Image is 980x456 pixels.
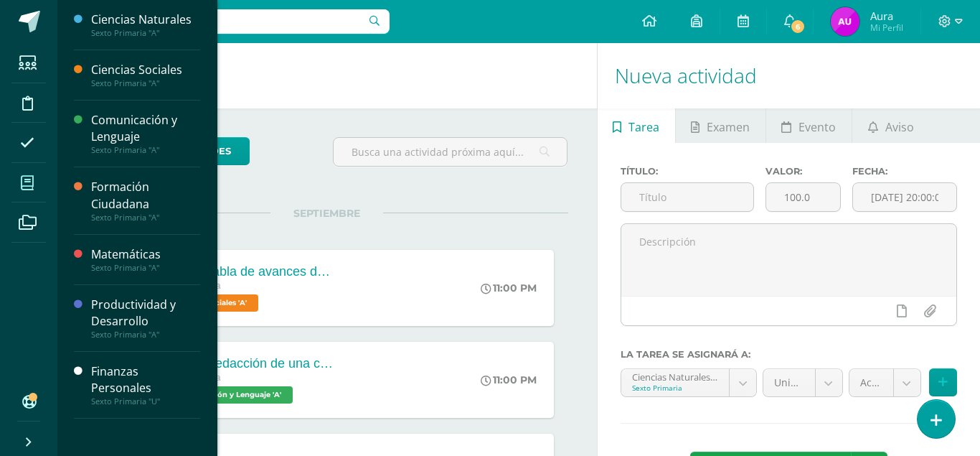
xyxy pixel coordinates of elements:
div: Finanzas Personales [91,363,200,396]
div: Sexto Primaria "A" [91,145,200,155]
a: Ciencias SocialesSexto Primaria "A" [91,62,200,88]
span: Aviso [885,110,914,144]
h1: Nueva actividad [615,43,963,108]
label: La tarea se asignará a: [621,349,958,360]
img: cfd16455df1bd7e8a240b689e86da594.png [831,7,859,36]
div: 11:00 PM [481,373,537,386]
label: Fecha: [852,166,957,177]
a: Finanzas PersonalesSexto Primaria "U" [91,363,200,406]
div: Sexto Primaria [632,383,719,393]
div: Sexto Primaria "A" [91,78,200,88]
div: Productividad y Desarrollo [91,297,200,330]
label: Valor: [765,166,841,177]
div: Sexto Primaria "U" [91,396,200,406]
input: Busca un usuario... [67,9,390,34]
div: Ciencias Sociales [91,62,200,78]
span: Actitudinal (5.0%) [860,369,882,396]
a: Ciencias Naturales 'A'Sexto Primaria [621,369,757,396]
span: Comunicación y Lenguaje 'A' [161,386,293,404]
label: Título: [621,166,754,177]
a: MatemáticasSexto Primaria "A" [91,246,200,273]
span: Examen [707,110,750,144]
input: Fecha de entrega [853,183,956,211]
a: Tarea [598,108,675,143]
span: Aura [870,9,903,23]
span: Tarea [628,110,659,144]
div: Formación Ciudadana [91,179,200,212]
input: Título [621,183,753,211]
span: Evento [798,110,836,144]
div: 11:00 PM [481,281,537,294]
div: Sexto Primaria "A" [91,213,200,223]
a: Productividad y DesarrolloSexto Primaria "A" [91,297,200,340]
span: SEPTIEMBRE [270,207,383,220]
div: ACT03-Tabla de avances de la Civilización [GEOGRAPHIC_DATA] [161,264,334,279]
a: Evento [766,108,852,143]
input: Puntos máximos [766,183,840,211]
div: Ciencias Naturales [91,11,200,28]
a: Formación CiudadanaSexto Primaria "A" [91,179,200,222]
div: ACT03-Redacción de una carta [161,356,334,371]
input: Busca una actividad próxima aquí... [334,138,567,166]
a: Ciencias NaturalesSexto Primaria "A" [91,11,200,38]
h1: Actividades [75,43,580,108]
div: Sexto Primaria "A" [91,28,200,38]
a: Actitudinal (5.0%) [849,369,920,396]
div: Matemáticas [91,246,200,263]
div: Ciencias Naturales 'A' [632,369,719,383]
a: Unidad 4 [763,369,842,396]
span: Unidad 4 [774,369,804,396]
div: Sexto Primaria "A" [91,263,200,273]
span: 6 [790,19,806,34]
span: Mi Perfil [870,22,903,34]
a: Examen [676,108,765,143]
a: Aviso [852,108,929,143]
a: Comunicación y LenguajeSexto Primaria "A" [91,112,200,155]
div: Comunicación y Lenguaje [91,112,200,145]
div: Sexto Primaria "A" [91,330,200,340]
